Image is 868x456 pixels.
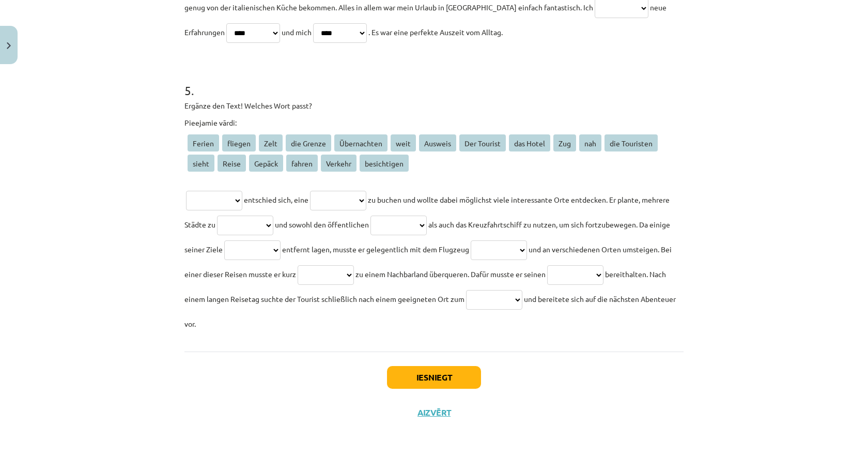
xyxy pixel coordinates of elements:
span: . Es war eine perfekte Auszeit vom Alltag. [368,27,503,37]
span: Ausweis [419,134,456,151]
span: nah [579,134,601,151]
span: Verkehr [321,155,357,172]
span: und mich [282,27,312,37]
span: die Touristen [605,134,658,151]
span: fliegen [222,134,256,151]
span: das Hotel [509,134,550,151]
button: Aizvērt [414,407,454,418]
p: Ergänze den Text! Welches Wort passt? [184,100,684,111]
img: icon-close-lesson-0947bae3869378f0d4975bcd49f059093ad1ed9edebbc8119c70593378902aed.svg [7,42,11,49]
span: entfernt lagen, musste er gelegentlich mit dem Flugzeug [282,245,469,254]
span: Übernachten [334,134,388,151]
span: besichtigen [360,155,409,172]
span: und sowohl den öffentlichen [275,220,369,229]
span: Gepäck [249,155,283,172]
span: fahren [286,155,318,172]
span: weit [391,134,416,151]
span: sieht [188,155,214,172]
span: Reise [218,155,246,172]
span: Zug [553,134,576,151]
h1: 5 . [184,65,684,97]
p: Pieejamie vārdi: [184,117,684,128]
span: zu buchen und wollte dabei möglichst viele interessante Orte entdecken. Er plante, mehrere Städte zu [184,195,670,229]
span: zu einem Nachbarland überqueren. Dafür musste er seinen [355,269,546,279]
span: Ferien [188,134,219,151]
span: entschied sich, eine [244,195,308,204]
span: Der Tourist [459,134,506,151]
span: die Grenze [286,134,331,151]
span: Zelt [259,134,283,151]
button: Iesniegt [387,366,481,389]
